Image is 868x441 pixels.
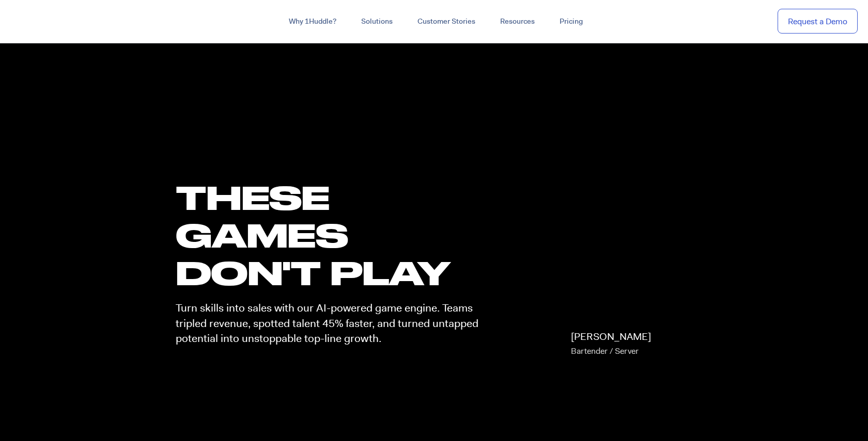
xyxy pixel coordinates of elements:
a: Why 1Huddle? [276,12,349,31]
p: [PERSON_NAME] [571,330,651,358]
span: Bartender / Server [571,346,639,356]
img: ... [10,11,84,31]
a: Request a Demo [778,9,858,34]
a: Resources [488,12,547,31]
a: Customer Stories [405,12,488,31]
a: Pricing [547,12,595,31]
a: Solutions [349,12,405,31]
h1: these GAMES DON'T PLAY [176,178,488,292]
p: Turn skills into sales with our AI-powered game engine. Teams tripled revenue, spotted talent 45%... [176,301,488,346]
